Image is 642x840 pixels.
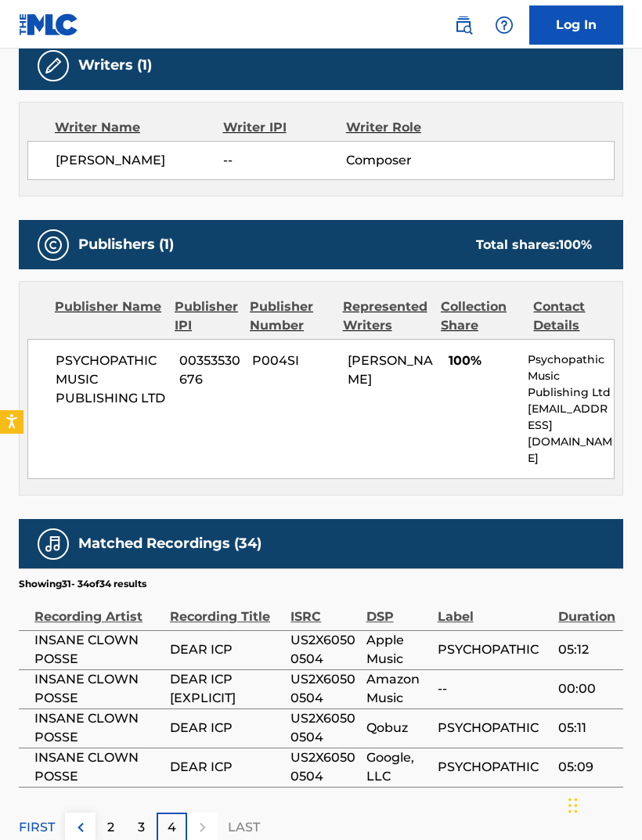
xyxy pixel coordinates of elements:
span: Apple Music [366,629,430,667]
span: US2X60500504 [290,747,358,784]
div: Duration [558,589,615,625]
p: LAST [228,817,260,835]
span: 05:11 [558,717,615,736]
div: Help [489,8,520,39]
span: -- [438,678,550,697]
span: DEAR ICP [170,756,283,775]
img: search [454,14,473,33]
span: 00:00 [558,678,615,697]
span: [PERSON_NAME] [348,352,433,385]
img: Publishers [44,234,63,253]
span: US2X60500504 [290,629,358,667]
p: Showing 31 - 34 of 34 results [19,575,146,589]
span: Qobuz [366,717,430,736]
div: Recording Title [170,589,283,625]
img: help [495,14,514,33]
span: 100 % [559,236,592,251]
div: Represented Writers [343,296,429,333]
img: left [71,817,90,835]
a: Public Search [448,8,479,39]
span: INSANE CLOWN POSSE [34,747,162,784]
div: Publisher Number [250,296,331,333]
span: PSYCHOPATHIC [438,756,550,775]
div: Writer IPI [223,117,346,135]
div: Recording Artist [34,589,162,625]
h5: Matched Recordings (34) [78,533,261,551]
div: Contact Details [533,296,615,333]
img: Writers [44,55,63,74]
iframe: Chat Widget [564,765,642,840]
h5: Writers (1) [78,55,152,73]
span: -- [223,150,346,168]
h5: Publishers (1) [78,234,174,252]
span: PSYCHOPATHIC [438,717,550,736]
span: Amazon Music [366,669,430,706]
span: Composer [346,150,458,168]
span: DEAR ICP [EXPLICIT] [170,669,283,706]
span: 05:09 [558,756,615,775]
p: Psychopathic Music Publishing Ltd [528,350,614,399]
div: Label [438,589,550,625]
span: DEAR ICP [170,639,283,658]
a: Log In [529,4,623,43]
span: US2X60500504 [290,708,358,745]
span: US2X60500504 [290,669,358,706]
span: 05:12 [558,639,615,658]
div: ISRC [290,589,358,625]
span: PSYCHOPATHIC [438,639,550,658]
p: [EMAIL_ADDRESS][DOMAIN_NAME] [528,399,614,465]
span: INSANE CLOWN POSSE [34,669,162,706]
img: MLC Logo [19,12,79,34]
div: Publisher IPI [175,296,238,333]
span: 00353530676 [179,350,240,388]
p: 3 [138,817,145,835]
div: Drag [568,781,578,827]
p: 4 [168,817,176,835]
span: Google, LLC [366,747,430,784]
div: DSP [366,589,430,625]
div: Total shares: [476,234,592,253]
span: DEAR ICP [170,717,283,736]
span: INSANE CLOWN POSSE [34,629,162,667]
span: 100% [449,350,516,369]
div: Writer Role [346,117,458,135]
span: PSYCHOPATHIC MUSIC PUBLISHING LTD [56,350,168,406]
p: FIRST [19,817,55,835]
p: 2 [107,817,114,835]
div: Writer Name [55,117,223,135]
span: P004SI [252,350,336,369]
span: INSANE CLOWN POSSE [34,708,162,745]
img: Matched Recordings [44,533,63,552]
div: Collection Share [441,296,522,333]
span: [PERSON_NAME] [56,150,223,168]
div: Publisher Name [55,296,163,333]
